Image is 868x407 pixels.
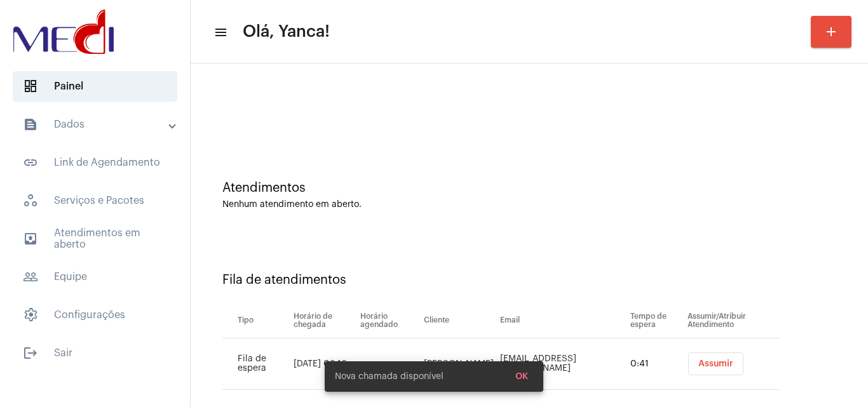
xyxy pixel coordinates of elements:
th: Tempo de espera [627,303,685,338]
td: - [357,338,421,390]
span: Sair [13,338,177,368]
th: Email [497,303,627,338]
span: Atendimentos em aberto [13,224,177,254]
mat-icon: add [824,24,839,39]
div: Fila de atendimentos [222,273,836,287]
th: Horário de chegada [290,303,356,338]
span: Olá, Yanca! [243,22,330,42]
mat-icon: sidenav icon [23,155,38,170]
th: Assumir/Atribuir Atendimento [684,303,779,338]
th: Tipo [222,303,290,338]
td: [PERSON_NAME] [421,338,497,390]
span: OK [515,372,528,381]
span: sidenav icon [23,307,38,323]
td: 0:41 [627,338,685,390]
span: Configurações [13,300,177,330]
mat-icon: sidenav icon [214,25,226,40]
div: Nenhum atendimento em aberto. [222,200,836,210]
mat-icon: sidenav icon [23,345,38,361]
span: Painel [13,71,177,102]
mat-icon: sidenav icon [23,269,38,284]
td: [DATE] 08:16 [290,338,356,390]
button: Assumir [688,352,743,375]
mat-icon: sidenav icon [23,117,38,132]
th: Cliente [421,303,497,338]
td: Fila de espera [222,338,290,390]
mat-expansion-panel-header: sidenav iconDados [8,109,190,140]
span: sidenav icon [23,79,38,94]
span: Assumir [698,359,733,368]
span: Nova chamada disponível [335,370,444,383]
span: Serviços e Pacotes [13,185,177,216]
mat-chip-list: selection [688,352,779,375]
span: sidenav icon [23,193,38,208]
mat-icon: sidenav icon [23,231,38,246]
button: OK [505,365,538,388]
td: [EMAIL_ADDRESS][DOMAIN_NAME] [497,338,627,390]
span: Equipe [13,262,177,292]
mat-panel-title: Dados [23,117,170,132]
div: Atendimentos [222,181,836,195]
img: d3a1b5fa-500b-b90f-5a1c-719c20e9830b.png [10,6,117,57]
span: Link de Agendamento [13,147,177,178]
th: Horário agendado [357,303,421,338]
